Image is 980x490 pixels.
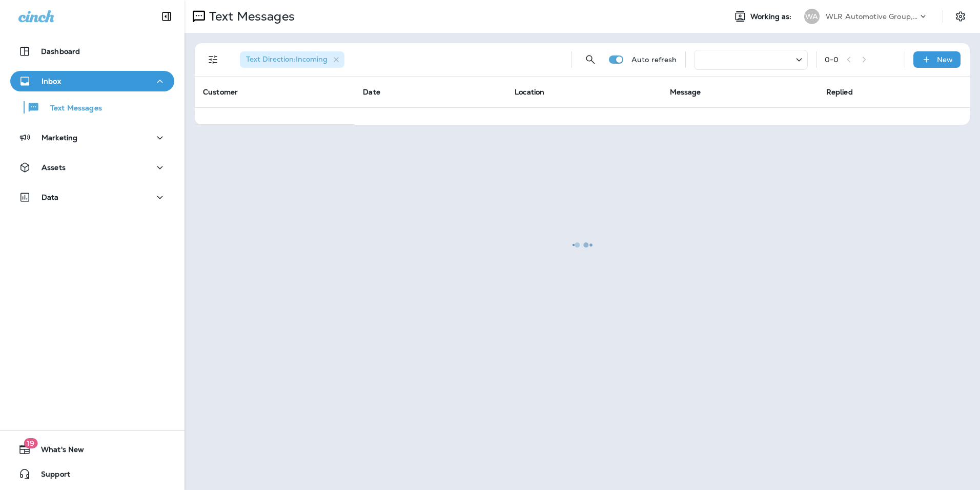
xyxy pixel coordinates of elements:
button: Dashboard [10,41,174,62]
p: Data [42,193,59,201]
span: What's New [31,445,84,458]
span: 19 [24,438,37,448]
button: Data [10,187,174,208]
p: Text Messages [40,104,102,114]
p: Dashboard [41,47,80,55]
button: Marketing [10,127,174,148]
p: Assets [42,163,66,172]
button: Assets [10,157,174,178]
button: 19What's New [10,439,174,460]
p: New [937,55,953,64]
p: Marketing [42,134,77,142]
button: Inbox [10,71,174,91]
button: Support [10,464,174,484]
span: Support [31,470,70,482]
p: Inbox [42,77,61,85]
button: Collapse Sidebar [152,6,181,27]
button: Text Messages [10,97,174,118]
